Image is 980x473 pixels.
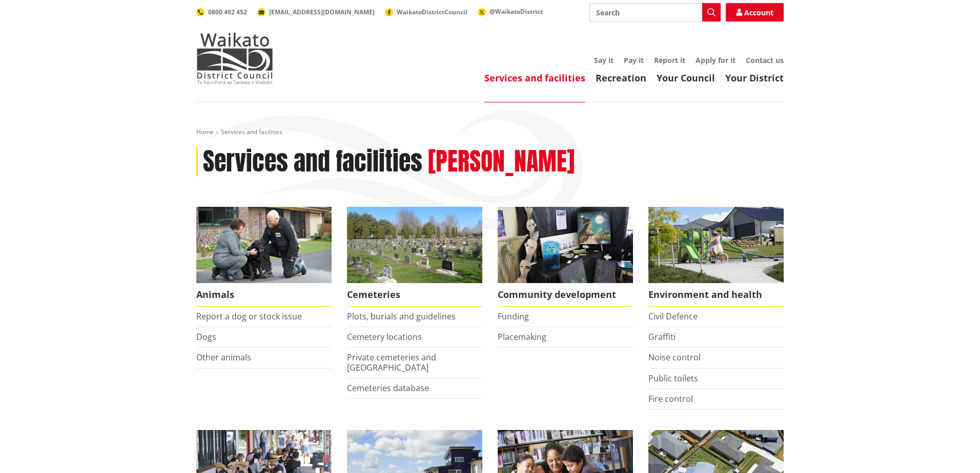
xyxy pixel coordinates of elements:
[347,352,436,373] a: Private cemeteries and [GEOGRAPHIC_DATA]
[489,7,543,16] span: @WaikatoDistrict
[648,207,784,307] a: New housing in Pokeno Environment and health
[397,8,467,16] span: WaikatoDistrictCouncil
[498,207,633,307] a: Matariki Travelling Suitcase Art Exhibition Community development
[648,352,701,363] a: Noise control
[257,8,375,16] a: [EMAIL_ADDRESS][DOMAIN_NAME]
[196,331,216,342] a: Dogs
[196,33,273,84] img: Waikato District Council - Te Kaunihera aa Takiwaa o Waikato
[196,283,332,307] span: Animals
[208,8,247,16] span: 0800 492 452
[478,7,543,16] a: @WaikatoDistrict
[726,3,784,21] a: Account
[594,55,614,65] a: Say it
[746,55,784,65] a: Contact us
[648,283,784,307] span: Environment and health
[654,55,685,65] a: Report it
[196,311,302,322] a: Report a dog or stock issue
[648,373,698,384] a: Public toilets
[347,207,482,283] img: Huntly Cemetery
[196,127,214,136] a: Home
[596,72,646,84] a: Recreation
[347,331,422,342] a: Cemetery locations
[648,331,676,342] a: Graffiti
[696,55,736,65] a: Apply for it
[196,352,251,363] a: Other animals
[196,207,332,283] img: Animal Control
[648,393,693,404] a: Fire control
[347,207,482,307] a: Huntly Cemetery Cemeteries
[725,72,784,84] a: Your District
[498,207,633,283] img: Matariki Travelling Suitcase Art Exhibition
[196,128,784,137] nav: breadcrumb
[498,331,546,342] a: Placemaking
[428,147,575,177] h2: [PERSON_NAME]
[196,207,332,307] a: Waikato District Council Animal Control team Animals
[269,8,375,16] span: [EMAIL_ADDRESS][DOMAIN_NAME]
[498,283,633,307] span: Community development
[648,207,784,283] img: New housing in Pokeno
[347,382,429,394] a: Cemeteries database
[484,72,585,84] a: Services and facilities
[347,283,482,307] span: Cemeteries
[385,8,467,16] a: WaikatoDistrictCouncil
[347,311,456,322] a: Plots, burials and guidelines
[196,8,247,16] a: 0800 492 452
[221,127,282,136] span: Services and facilities
[624,55,644,65] a: Pay it
[648,311,698,322] a: Civil Defence
[498,311,529,322] a: Funding
[203,147,422,177] h1: Services and facilities
[657,72,715,84] a: Your Council
[589,3,721,21] input: Search input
